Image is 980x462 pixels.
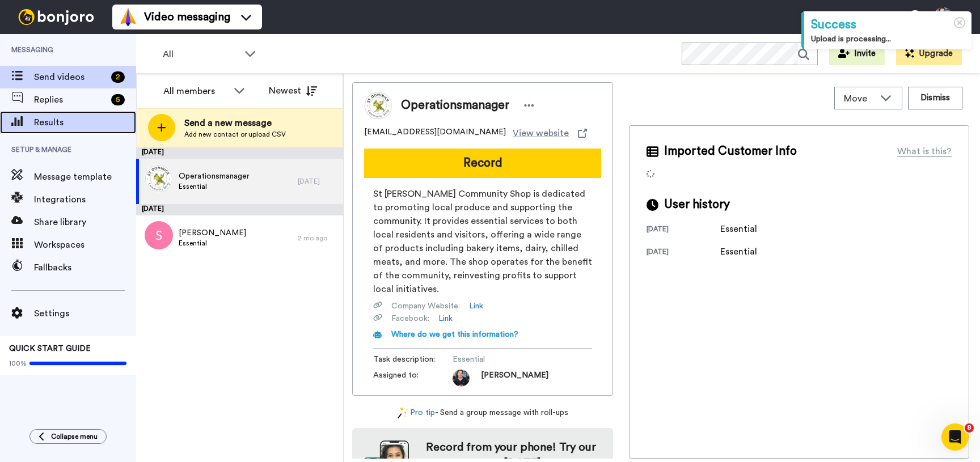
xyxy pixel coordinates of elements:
span: View website [513,126,569,140]
span: Company Website : [391,300,460,312]
span: Integrations [34,193,136,206]
button: Upgrade [896,43,962,65]
span: [PERSON_NAME] [179,227,246,239]
span: [PERSON_NAME] [481,370,548,387]
span: Collapse menu [51,432,98,441]
button: Record [364,149,601,178]
button: Invite [829,43,885,65]
div: [DATE] [136,147,343,159]
div: [DATE] [647,224,720,236]
img: bj-logo-header-white.svg [14,9,99,25]
span: Results [34,116,136,129]
span: Message template [34,170,136,184]
img: 57358c9c-8e68-411a-b28f-137c2380b482-1672160804.jpg [453,370,470,387]
span: Replies [34,93,107,107]
span: Send videos [34,70,107,84]
span: Send a new message [184,116,286,130]
span: Fallbacks [34,261,136,274]
img: 5684ec9d-c725-46a6-b16e-34c8e5f3e38c.png [145,164,173,193]
span: Operationsmanager [401,97,509,114]
div: - Send a group message with roll-ups [352,407,613,419]
div: Upload is processing... [811,33,965,45]
span: Essential [179,182,250,191]
span: Workspaces [34,238,136,252]
span: Essential [453,354,560,365]
div: [DATE] [647,247,720,258]
span: Move [844,92,875,105]
span: Video messaging [144,9,230,25]
span: 8 [965,423,974,433]
span: Facebook : [391,313,429,324]
span: Settings [34,307,136,320]
div: All members [163,84,228,98]
img: magic-wand.svg [398,407,408,419]
span: Task description : [373,354,453,365]
a: Link [438,313,453,324]
img: vm-color.svg [119,8,137,26]
div: Essential [720,222,777,236]
iframe: Intercom live chat [941,423,969,451]
span: St [PERSON_NAME] Community Shop is dedicated to promoting local produce and supporting the commun... [373,187,592,296]
span: Where do we get this information? [391,330,518,338]
div: Essential [720,245,777,258]
div: 2 [111,71,125,83]
img: Profile Image [364,91,392,120]
div: 2 mo ago [298,234,337,243]
span: Imported Customer Info [664,143,797,160]
img: s.png [145,221,173,249]
div: [DATE] [136,204,343,215]
a: Link [469,300,483,312]
span: 100% [9,359,27,368]
span: All [163,48,239,61]
div: Success [811,16,965,33]
div: [DATE] [298,177,337,186]
div: What is this? [897,145,952,158]
span: Assigned to: [373,370,453,387]
a: Pro tip [398,407,435,419]
span: User history [664,196,730,213]
button: Collapse menu [29,429,107,444]
span: Share library [34,215,136,229]
span: Operationsmanager [179,171,250,182]
div: 5 [111,94,125,105]
a: View website [513,126,587,140]
span: Add new contact or upload CSV [184,130,286,139]
span: [EMAIL_ADDRESS][DOMAIN_NAME] [364,126,506,140]
span: QUICK START GUIDE [9,345,91,353]
span: Essential [179,239,246,248]
button: Newest [260,79,326,102]
button: Dismiss [908,87,962,109]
